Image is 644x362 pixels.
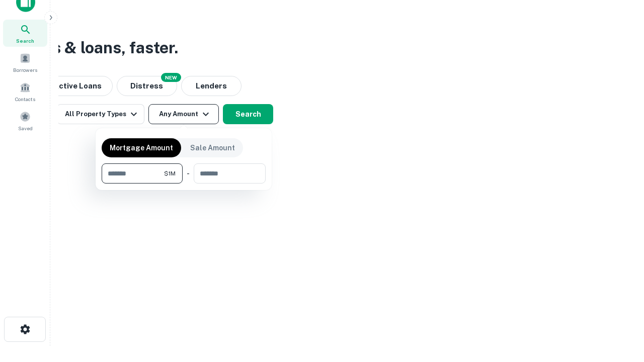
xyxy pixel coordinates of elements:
span: $1M [164,169,176,178]
p: Mortgage Amount [110,142,173,153]
iframe: Chat Widget [594,282,644,330]
div: - [187,163,190,184]
p: Sale Amount [190,142,235,153]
